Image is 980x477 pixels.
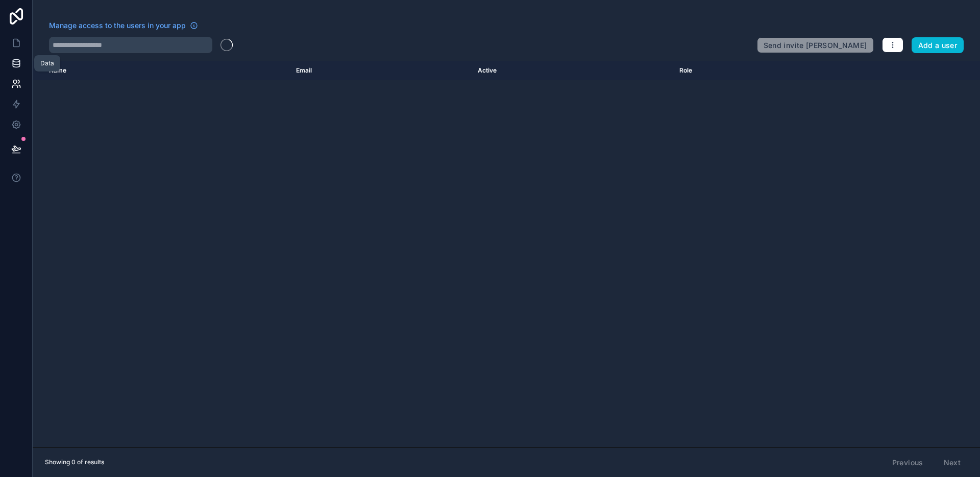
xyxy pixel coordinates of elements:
[49,20,186,31] span: Manage access to the users in your app
[49,20,198,31] a: Manage access to the users in your app
[33,61,980,447] div: scrollable content
[45,458,104,466] span: Showing 0 of results
[673,61,835,80] th: Role
[33,61,290,80] th: Name
[290,61,472,80] th: Email
[472,61,673,80] th: Active
[912,37,964,54] button: Add a user
[40,59,54,67] div: Data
